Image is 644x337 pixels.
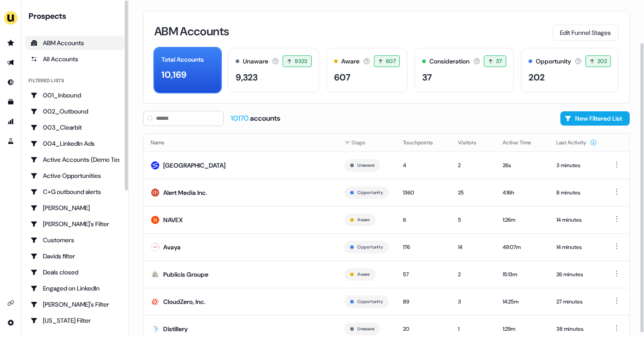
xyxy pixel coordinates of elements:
[161,55,204,64] div: Total Accounts
[529,71,545,84] div: 202
[231,114,280,123] div: accounts
[29,11,125,21] div: Prospects
[25,201,125,215] a: Go to Charlotte Stone
[30,300,119,309] div: [PERSON_NAME]'s Filter
[536,57,571,66] div: Opportunity
[403,243,444,252] div: 176
[334,71,351,84] div: 607
[25,36,125,50] a: ABM Accounts
[357,161,374,169] button: Unaware
[503,297,542,306] div: 14:25m
[503,270,542,279] div: 15:13m
[4,134,18,148] a: Go to experiments
[30,284,119,293] div: Engaged on LinkedIn
[357,298,383,306] button: Opportunity
[161,68,186,81] div: 10,169
[25,217,125,231] a: Go to Charlotte's Filter
[154,25,229,37] h3: ABM Accounts
[403,188,444,197] div: 1360
[503,135,542,151] button: Active Time
[403,324,444,333] div: 20
[30,316,119,325] div: [US_STATE] Filter
[357,270,369,278] button: Aware
[25,281,125,295] a: Go to Engaged on LinkedIn
[556,324,597,333] div: 38 minutes
[4,55,18,70] a: Go to outbound experience
[243,57,268,66] div: Unaware
[556,243,597,252] div: 14 minutes
[357,216,369,224] button: Aware
[503,188,542,197] div: 4:16h
[25,233,125,247] a: Go to Customers
[163,243,181,252] div: Avaya
[458,270,488,279] div: 2
[503,215,542,224] div: 1:26m
[458,243,488,252] div: 14
[503,243,542,252] div: 49:07m
[4,296,18,310] a: Go to integrations
[25,120,125,135] a: Go to 003_Clearbit
[403,270,444,279] div: 57
[357,325,374,333] button: Unaware
[163,188,207,197] div: Alert Media Inc.
[25,168,125,183] a: Go to Active Opportunities
[403,161,444,170] div: 4
[25,52,125,66] a: All accounts
[25,104,125,118] a: Go to 002_Outbound
[503,161,542,170] div: 26s
[458,188,488,197] div: 25
[30,38,119,47] div: ABM Accounts
[30,139,119,148] div: 004_LinkedIn Ads
[496,57,502,66] span: 37
[144,134,337,152] th: Name
[458,297,488,306] div: 3
[25,249,125,263] a: Go to Davids filter
[30,252,119,261] div: Davids filter
[458,215,488,224] div: 5
[30,155,119,164] div: Active Accounts (Demo Test)
[357,189,383,197] button: Opportunity
[403,297,444,306] div: 89
[25,136,125,151] a: Go to 004_LinkedIn Ads
[4,36,18,50] a: Go to prospects
[597,57,607,66] span: 202
[30,55,119,63] div: All Accounts
[429,57,470,66] div: Consideration
[556,270,597,279] div: 26 minutes
[552,25,619,41] button: Edit Funnel Stages
[163,297,205,306] div: CloudZero, Inc.
[556,215,597,224] div: 14 minutes
[30,268,119,277] div: Deals closed
[4,316,18,330] a: Go to integrations
[30,187,119,196] div: C+G outbound alerts
[422,71,432,84] div: 37
[4,75,18,89] a: Go to Inbound
[503,324,542,333] div: 1:29m
[341,57,360,66] div: Aware
[30,219,119,228] div: [PERSON_NAME]'s Filter
[556,161,597,170] div: 3 minutes
[163,215,183,224] div: NAVEX
[4,95,18,109] a: Go to templates
[25,185,125,199] a: Go to C+G outbound alerts
[458,161,488,170] div: 2
[556,297,597,306] div: 27 minutes
[4,114,18,129] a: Go to attribution
[30,91,119,100] div: 001_Inbound
[30,203,119,212] div: [PERSON_NAME]
[30,107,119,116] div: 002_Outbound
[458,135,487,151] button: Visitors
[163,270,208,279] div: Publicis Groupe
[29,77,64,84] div: Filtered lists
[30,123,119,132] div: 003_Clearbit
[25,152,125,167] a: Go to Active Accounts (Demo Test)
[560,111,630,126] button: New Filtered List
[231,114,250,123] span: 10170
[25,265,125,279] a: Go to Deals closed
[295,57,308,66] span: 9323
[556,135,597,151] button: Last Activity
[458,324,488,333] div: 1
[163,324,188,333] div: Distillery
[25,88,125,102] a: Go to 001_Inbound
[163,161,225,170] div: [GEOGRAPHIC_DATA]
